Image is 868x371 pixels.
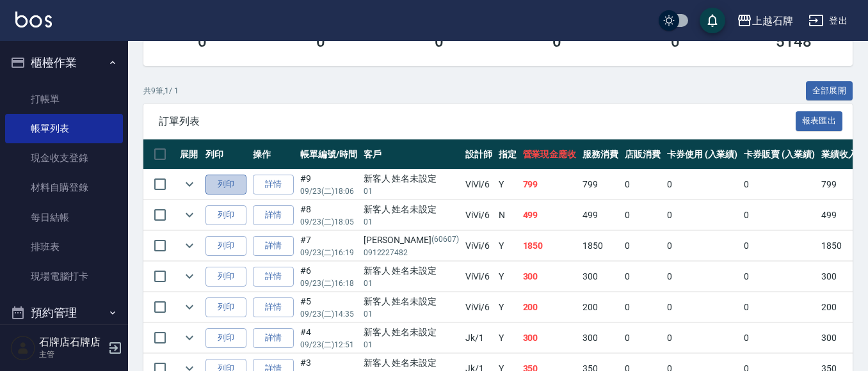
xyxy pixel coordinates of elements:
td: 300 [579,323,622,353]
td: Y [495,323,520,353]
p: 主管 [39,349,104,360]
td: 0 [664,200,741,230]
button: expand row [180,328,199,347]
td: 0 [741,170,818,200]
p: 09/23 (二) 18:06 [300,185,357,197]
button: 全部展開 [806,81,853,101]
button: 列印 [205,236,246,256]
th: 業績收入 [818,139,860,170]
button: 列印 [205,267,246,287]
td: #9 [297,170,360,200]
button: 登出 [803,9,853,33]
img: Logo [15,12,52,28]
td: 0 [741,292,818,322]
td: 0 [622,200,664,230]
td: 200 [579,292,622,322]
a: 詳情 [253,236,294,256]
div: 新客人 姓名未設定 [364,295,459,308]
td: ViVi /6 [462,170,495,200]
td: 300 [520,323,580,353]
a: 詳情 [253,175,294,194]
th: 店販消費 [622,139,664,170]
a: 排班表 [5,232,123,262]
p: 09/23 (二) 12:51 [300,339,357,351]
td: #5 [297,292,360,322]
td: 0 [664,231,741,261]
td: 0 [622,262,664,292]
button: 列印 [205,328,246,348]
p: 共 9 筆, 1 / 1 [143,85,179,97]
img: Person [10,335,36,361]
td: Jk /1 [462,323,495,353]
p: 09/23 (二) 18:05 [300,216,357,228]
p: 09/23 (二) 16:19 [300,247,357,258]
td: 300 [579,262,622,292]
p: 09/23 (二) 14:35 [300,308,357,320]
a: 現金收支登錄 [5,143,123,173]
button: 列印 [205,175,246,194]
p: 09/23 (二) 16:18 [300,278,357,289]
td: #7 [297,231,360,261]
button: 報表匯出 [796,111,843,131]
td: #8 [297,200,360,230]
td: 0 [741,231,818,261]
button: expand row [180,297,199,317]
th: 卡券販賣 (入業績) [741,139,818,170]
td: ViVi /6 [462,292,495,322]
p: 01 [364,339,459,351]
h3: 5148 [776,33,812,51]
a: 詳情 [253,328,294,348]
td: 0 [741,262,818,292]
a: 報表匯出 [796,114,843,127]
td: 799 [579,170,622,200]
a: 詳情 [253,205,294,225]
td: #6 [297,262,360,292]
a: 每日結帳 [5,203,123,232]
td: 300 [520,262,580,292]
td: 0 [622,231,664,261]
td: 0 [622,170,664,200]
td: 0 [664,292,741,322]
a: 材料自購登錄 [5,173,123,202]
h3: 0 [435,33,444,51]
button: expand row [180,236,199,255]
td: ViVi /6 [462,262,495,292]
th: 操作 [250,139,297,170]
div: 新客人 姓名未設定 [364,264,459,278]
button: 預約管理 [5,296,123,329]
td: Y [495,170,520,200]
td: 499 [579,200,622,230]
th: 帳單編號/時間 [297,139,360,170]
a: 打帳單 [5,84,123,114]
th: 卡券使用 (入業績) [664,139,741,170]
td: 0 [622,323,664,353]
td: 0 [664,262,741,292]
a: 帳單列表 [5,114,123,143]
p: 0912227482 [364,247,459,258]
td: N [495,200,520,230]
button: expand row [180,175,199,194]
th: 列印 [202,139,250,170]
h3: 0 [552,33,561,51]
td: ViVi /6 [462,200,495,230]
button: 櫃檯作業 [5,46,123,79]
td: ViVi /6 [462,231,495,261]
a: 詳情 [253,297,294,317]
td: 499 [520,200,580,230]
td: 200 [818,292,860,322]
button: 上越石牌 [732,8,798,34]
th: 展開 [177,139,202,170]
p: 01 [364,216,459,228]
h5: 石牌店石牌店 [39,336,104,349]
td: 799 [818,170,860,200]
td: 1850 [520,231,580,261]
th: 服務消費 [579,139,622,170]
div: 新客人 姓名未設定 [364,326,459,339]
button: expand row [180,267,199,286]
h3: 0 [316,33,325,51]
td: #4 [297,323,360,353]
td: 499 [818,200,860,230]
td: 300 [818,323,860,353]
p: (60607) [431,233,459,247]
th: 指定 [495,139,520,170]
